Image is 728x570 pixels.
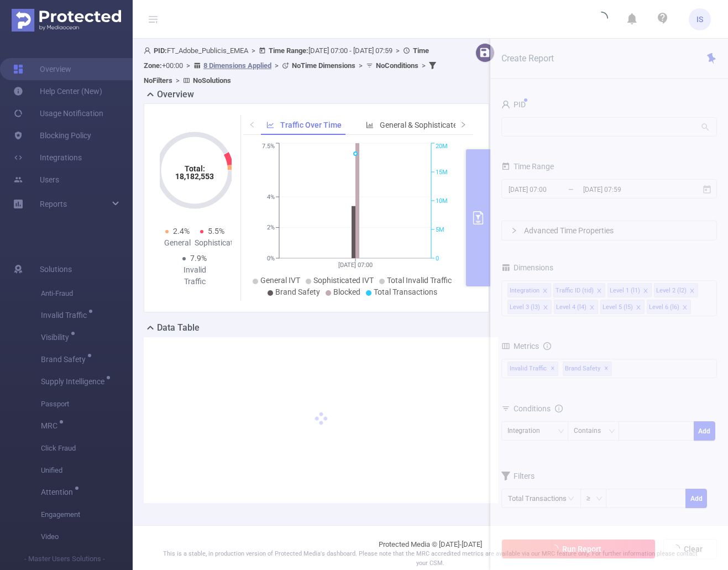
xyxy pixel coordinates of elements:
span: Engagement [41,504,133,526]
a: Help Center (New) [13,80,102,102]
span: FT_Adobe_Publicis_EMEA [DATE] 07:00 - [DATE] 07:59 +00:00 [144,46,439,85]
tspan: 4% [267,194,275,201]
h2: Overview [157,88,194,101]
tspan: 5M [436,226,444,233]
tspan: 15M [436,169,448,176]
span: Sophisticated IVT [313,276,374,285]
i: icon: loading [595,12,608,27]
span: Anti-Fraud [41,283,133,305]
p: This is a stable, in production version of Protected Media's dashboard. Please note that the MRC ... [160,550,700,568]
span: Total Transactions [374,287,437,296]
a: Blocking Policy [13,124,91,147]
h2: Data Table [157,321,200,334]
tspan: 10M [436,197,448,205]
a: Overview [13,58,71,80]
span: > [183,61,193,70]
span: Reports [40,200,67,208]
span: Traffic Over Time [280,121,342,129]
tspan: 7.5% [262,143,275,150]
b: Time Range: [269,46,308,55]
span: > [392,46,403,55]
span: 5.5% [208,227,224,236]
span: Visibility [41,333,73,341]
span: General IVT [260,276,300,285]
b: No Time Dimensions [292,61,355,70]
div: Invalid Traffic [177,264,212,287]
a: Users [13,169,59,191]
span: Attention [41,488,77,496]
span: Supply Intelligence [41,378,108,385]
span: Total Invalid Traffic [387,276,452,285]
span: General & Sophisticated IVT by Category [380,121,518,129]
img: Protected Media [12,9,121,32]
b: PID: [154,46,167,55]
i: icon: user [144,47,154,54]
span: Unified [41,459,133,482]
span: > [355,61,366,70]
span: > [418,61,429,70]
tspan: 0 [436,255,439,262]
span: > [248,46,259,55]
b: No Solutions [193,76,231,85]
i: icon: bar-chart [366,121,374,129]
tspan: 2% [267,224,275,232]
b: No Conditions [376,61,418,70]
span: Brand Safety [275,287,320,296]
span: 2.4% [173,227,190,236]
a: Reports [40,193,67,215]
span: > [271,61,282,70]
b: No Filters [144,76,172,85]
span: Video [41,526,133,548]
tspan: [DATE] 07:00 [338,262,373,269]
tspan: 20M [436,143,448,150]
u: 8 Dimensions Applied [203,61,271,70]
span: Brand Safety [41,355,90,363]
tspan: Total: [185,164,205,173]
span: Solutions [40,258,72,280]
tspan: 18,182,553 [175,172,214,181]
span: 7.9% [190,254,207,263]
i: icon: line-chart [266,121,274,129]
span: > [172,76,183,85]
div: General [160,237,195,249]
span: IS [696,8,703,30]
a: Usage Notification [13,102,103,124]
span: Passport [41,393,133,415]
i: icon: left [249,121,255,128]
a: Integrations [13,147,82,169]
i: icon: right [460,121,467,128]
span: MRC [41,422,61,430]
span: Invalid Traffic [41,311,91,319]
div: Sophisticated [195,237,229,249]
span: Click Fraud [41,437,133,459]
span: Blocked [333,287,360,296]
tspan: 0% [267,255,275,262]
